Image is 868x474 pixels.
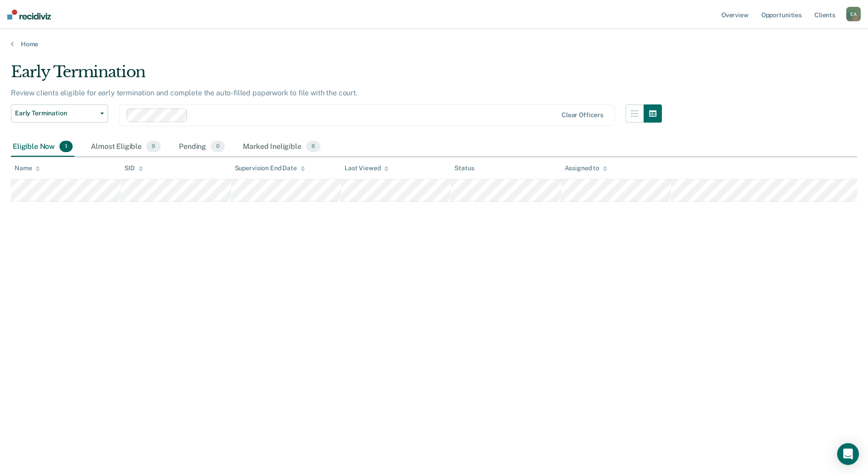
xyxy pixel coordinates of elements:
div: Last Viewed [345,164,389,172]
span: 0 [211,141,225,153]
p: Review clients eligible for early termination and complete the auto-filled paperwork to file with... [11,89,358,97]
a: Home [11,40,857,48]
span: 9 [146,141,161,153]
div: Clear officers [562,111,603,119]
div: Status [454,164,474,172]
div: E A [846,7,861,21]
div: Early Termination [11,63,662,89]
button: Early Termination [11,104,108,123]
img: Recidiviz [7,10,51,20]
span: 1 [59,141,73,153]
span: Early Termination [15,109,97,117]
div: Name [15,164,40,172]
span: 8 [306,141,321,153]
div: Eligible Now1 [11,137,74,157]
div: SID [124,164,143,172]
div: Open Intercom Messenger [837,443,859,465]
div: Pending0 [177,137,227,157]
div: Supervision End Date [235,164,305,172]
div: Marked Ineligible8 [241,137,322,157]
button: EA [846,7,861,21]
div: Almost Eligible9 [89,137,163,157]
div: Assigned to [565,164,607,172]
